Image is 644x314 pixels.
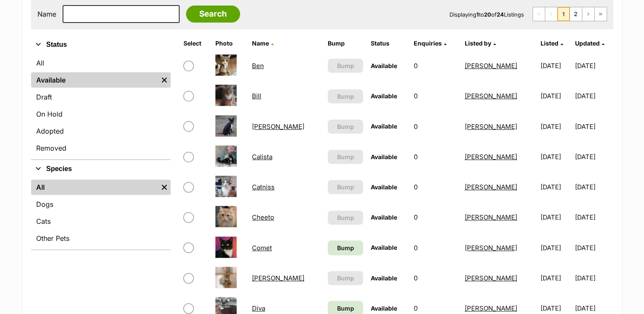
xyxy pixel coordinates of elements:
[414,40,447,47] a: Enquiries
[410,172,461,202] td: 0
[337,304,354,313] span: Bump
[328,59,363,73] button: Bump
[31,214,171,229] a: Cats
[575,51,612,80] td: [DATE]
[31,89,171,105] a: Draft
[484,11,491,18] strong: 20
[410,51,461,80] td: 0
[252,123,304,131] a: [PERSON_NAME]
[465,183,517,191] a: [PERSON_NAME]
[337,92,354,101] span: Bump
[328,89,363,103] button: Bump
[371,214,397,221] span: Available
[186,6,240,23] input: Search
[558,7,570,21] span: Page 1
[158,72,171,88] a: Remove filter
[541,40,558,47] span: Listed
[465,304,517,312] a: [PERSON_NAME]
[465,153,517,161] a: [PERSON_NAME]
[537,142,574,171] td: [DATE]
[410,142,461,171] td: 0
[465,62,517,70] a: [PERSON_NAME]
[371,92,397,100] span: Available
[465,123,517,131] a: [PERSON_NAME]
[328,271,363,285] button: Bump
[328,211,363,225] button: Bump
[465,92,517,100] a: [PERSON_NAME]
[31,123,171,139] a: Adopted
[31,197,171,212] a: Dogs
[324,37,366,50] th: Bump
[465,40,491,47] span: Listed by
[537,233,574,263] td: [DATE]
[533,7,545,21] span: First page
[575,112,612,141] td: [DATE]
[31,106,171,122] a: On Hold
[31,55,171,71] a: All
[31,178,171,249] div: Species
[537,81,574,111] td: [DATE]
[31,39,171,50] button: Status
[367,37,409,50] th: Status
[410,112,461,141] td: 0
[328,120,363,134] button: Bump
[575,40,604,47] a: Updated
[31,72,158,88] a: Available
[541,40,563,47] a: Listed
[31,180,158,195] a: All
[252,92,261,100] a: Bill
[465,274,517,282] a: [PERSON_NAME]
[337,213,354,222] span: Bump
[449,11,524,18] span: Displaying to of Listings
[414,40,442,47] span: translation missing: en.admin.listings.index.attributes.enquiries
[371,244,397,251] span: Available
[337,152,354,161] span: Bump
[180,37,211,50] th: Select
[575,263,612,293] td: [DATE]
[371,183,397,191] span: Available
[465,213,517,221] a: [PERSON_NAME]
[328,240,363,255] a: Bump
[410,203,461,232] td: 0
[328,150,363,164] button: Bump
[31,140,171,156] a: Removed
[575,172,612,202] td: [DATE]
[410,81,461,111] td: 0
[37,10,56,18] label: Name
[575,40,600,47] span: Updated
[31,163,171,174] button: Species
[158,180,171,195] a: Remove filter
[575,81,612,111] td: [DATE]
[595,7,607,21] a: Last page
[212,37,248,50] th: Photo
[337,122,354,131] span: Bump
[371,305,397,312] span: Available
[537,51,574,80] td: [DATE]
[31,231,171,246] a: Other Pets
[337,183,354,191] span: Bump
[252,40,274,47] a: Name
[537,172,574,202] td: [DATE]
[476,11,479,18] strong: 1
[371,153,397,160] span: Available
[532,7,607,21] nav: Pagination
[410,263,461,293] td: 0
[575,233,612,263] td: [DATE]
[545,7,557,21] span: Previous page
[371,123,397,130] span: Available
[252,244,272,252] a: Comet
[537,203,574,232] td: [DATE]
[31,54,171,159] div: Status
[371,274,397,282] span: Available
[371,62,397,69] span: Available
[570,7,582,21] a: Page 2
[537,112,574,141] td: [DATE]
[465,40,496,47] a: Listed by
[497,11,504,18] strong: 24
[575,203,612,232] td: [DATE]
[252,62,264,70] a: Ben
[252,153,272,161] a: Calista
[337,243,354,252] span: Bump
[252,304,265,312] a: Diva
[537,263,574,293] td: [DATE]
